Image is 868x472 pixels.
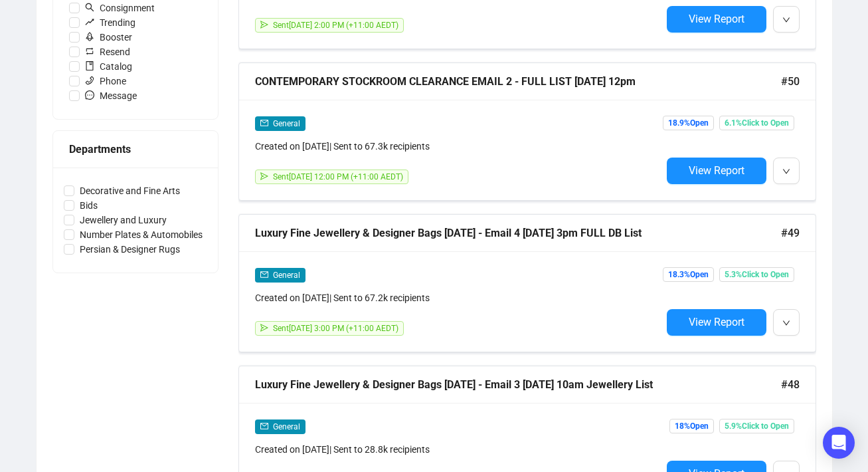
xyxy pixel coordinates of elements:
[719,419,794,433] span: 5.9% Click to Open
[255,442,661,457] div: Created on [DATE] | Sent to 28.8k recipients
[85,61,94,70] span: book
[781,73,800,90] span: #50
[260,119,268,127] span: mail
[74,242,185,257] span: Persian & Designer Rugs
[74,213,172,227] span: Jewellery and Luxury
[273,422,300,431] span: General
[260,21,268,29] span: send
[80,15,141,30] span: Trending
[255,73,781,90] div: CONTEMPORARY STOCKROOM CLEARANCE EMAIL 2 - FULL LIST [DATE] 12pm
[273,271,300,280] span: General
[667,309,766,336] button: View Report
[80,59,137,74] span: Catalog
[260,422,268,430] span: mail
[80,30,137,45] span: Booster
[781,225,800,241] span: #49
[80,74,131,88] span: Phone
[689,164,744,177] span: View Report
[69,141,202,158] div: Departments
[85,47,94,56] span: retweet
[782,16,790,24] span: down
[667,158,766,184] button: View Report
[273,21,398,30] span: Sent [DATE] 2:00 PM (+11:00 AEDT)
[255,376,781,393] div: Luxury Fine Jewellery & Designer Bags [DATE] - Email 3 [DATE] 10am Jewellery List
[782,319,790,327] span: down
[260,324,268,332] span: send
[85,76,94,85] span: phone
[85,3,94,12] span: search
[823,427,855,459] div: Open Intercom Messenger
[719,116,794,130] span: 6.1% Click to Open
[255,225,781,241] div: Luxury Fine Jewellery & Designer Bags [DATE] - Email 4 [DATE] 3pm FULL DB List
[667,6,766,33] button: View Report
[238,214,816,352] a: Luxury Fine Jewellery & Designer Bags [DATE] - Email 4 [DATE] 3pm FULL DB List#49mailGeneralCreat...
[80,1,160,15] span: Consignment
[689,13,744,25] span: View Report
[85,17,94,27] span: rise
[74,227,208,242] span: Number Plates & Automobiles
[663,267,714,282] span: 18.3% Open
[238,62,816,201] a: CONTEMPORARY STOCKROOM CLEARANCE EMAIL 2 - FULL LIST [DATE] 12pm#50mailGeneralCreated on [DATE]| ...
[74,198,103,213] span: Bids
[689,316,744,328] span: View Report
[85,90,94,100] span: message
[260,271,268,279] span: mail
[273,172,403,181] span: Sent [DATE] 12:00 PM (+11:00 AEDT)
[719,267,794,282] span: 5.3% Click to Open
[273,119,300,128] span: General
[74,183,185,198] span: Decorative and Fine Arts
[85,32,94,41] span: rocket
[80,45,135,59] span: Resend
[782,168,790,176] span: down
[255,139,661,154] div: Created on [DATE] | Sent to 67.3k recipients
[781,376,800,393] span: #48
[273,324,398,333] span: Sent [DATE] 3:00 PM (+11:00 AEDT)
[80,88,142,103] span: Message
[663,116,714,130] span: 18.9% Open
[255,291,661,305] div: Created on [DATE] | Sent to 67.2k recipients
[669,419,714,433] span: 18% Open
[260,172,268,180] span: send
